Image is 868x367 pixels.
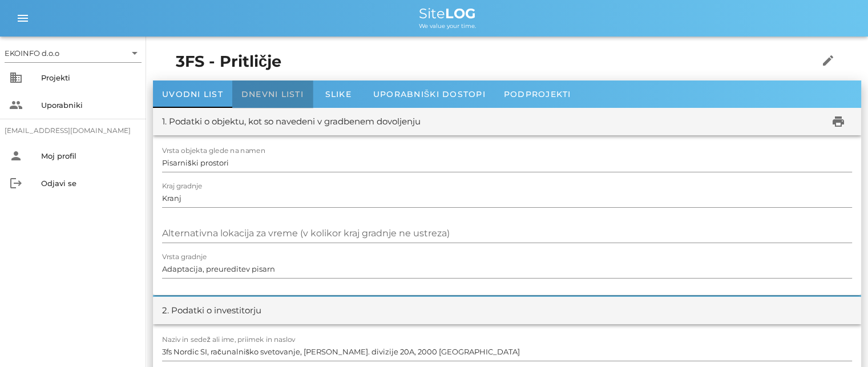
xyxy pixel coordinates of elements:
i: business [9,71,23,84]
i: person [9,149,23,163]
div: 1. Podatki o objektu, kot so navedeni v gradbenem dovoljenju [162,115,421,128]
i: menu [16,11,30,25]
span: We value your time. [419,22,476,30]
iframe: Chat Widget [705,244,868,367]
div: Pripomoček za klepet [705,244,868,367]
label: Vrsta gradnje [162,253,207,261]
b: LOG [445,5,476,22]
div: Uporabniki [41,100,137,110]
label: Naziv in sedež ali ime, priimek in naslov [162,336,296,344]
div: EKOINFO d.o.o [5,48,59,58]
i: arrow_drop_down [128,46,142,60]
div: EKOINFO d.o.o [5,44,142,62]
i: print [831,115,845,128]
span: Uvodni list [162,89,223,99]
div: Moj profil [41,151,137,160]
span: Dnevni listi [241,89,304,99]
div: Projekti [41,73,137,82]
span: Site [419,5,476,22]
i: logout [9,176,23,190]
label: Vrsta objekta glede na namen [162,147,265,155]
i: people [9,98,23,112]
span: Podprojekti [504,89,571,99]
i: edit [821,54,835,67]
label: Kraj gradnje [162,182,203,191]
span: Slike [325,89,352,99]
div: 2. Podatki o investitorju [162,304,261,317]
div: Odjavi se [41,179,137,188]
h1: 3FS - Pritličje [176,50,783,74]
span: Uporabniški dostopi [373,89,486,99]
